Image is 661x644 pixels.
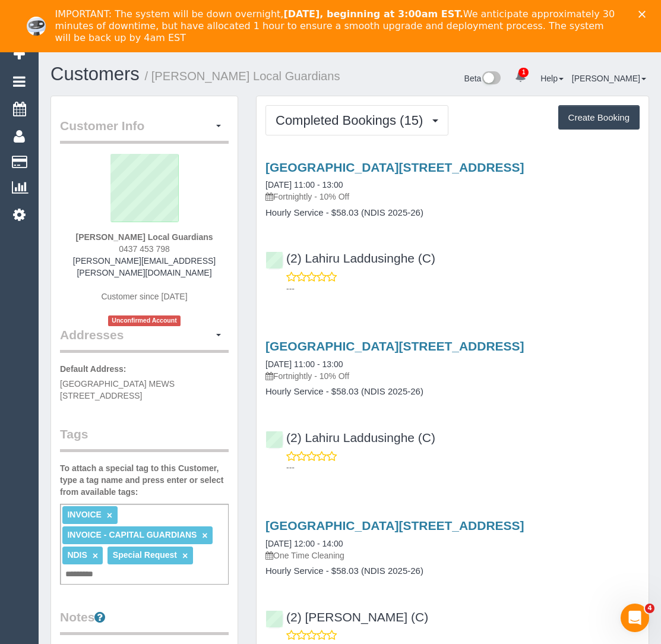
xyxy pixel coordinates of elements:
[27,17,46,36] img: Profile image for Ellie
[276,113,429,128] span: Completed Bookings (15)
[265,208,640,218] h4: Hourly Service - $58.03 (NDIS 2025-26)
[638,11,650,18] div: Close
[113,550,177,560] span: Special Request
[75,232,213,242] strong: [PERSON_NAME] Local Guardians
[283,8,463,20] b: [DATE], beginning at 3:00am EST.
[265,610,428,624] a: (2) [PERSON_NAME] (C)
[107,510,112,520] a: ×
[265,105,448,135] button: Completed Bookings (15)
[265,566,640,576] h4: Hourly Service - $58.03 (NDIS 2025-26)
[621,604,649,632] iframe: Intercom live chat
[509,64,532,90] a: 1
[540,74,564,83] a: Help
[558,105,640,130] button: Create Booking
[286,462,640,473] p: ---
[265,191,640,203] p: Fortnightly - 10% Off
[265,550,640,561] p: One Time Cleaning
[265,359,343,369] a: [DATE] 11:00 - 13:00
[60,363,126,375] label: Default Address:
[60,117,229,144] legend: Customer Info
[265,431,435,444] a: (2) Lahiru Laddusinghe (C)
[67,550,87,560] span: NDIS
[286,283,640,295] p: ---
[55,8,616,44] div: IMPORTANT: The system will be down overnight, We anticipate approximately 30 minutes of downtime,...
[464,74,501,83] a: Beta
[67,530,197,539] span: INVOICE - CAPITAL GUARDIANS
[265,539,343,548] a: [DATE] 12:00 - 14:00
[202,531,207,541] a: ×
[73,256,216,277] a: [PERSON_NAME][EMAIL_ADDRESS][PERSON_NAME][DOMAIN_NAME]
[572,74,646,83] a: [PERSON_NAME]
[265,387,640,397] h4: Hourly Service - $58.03 (NDIS 2025-26)
[265,160,524,174] a: [GEOGRAPHIC_DATA][STREET_ADDRESS]
[265,519,524,532] a: [GEOGRAPHIC_DATA][STREET_ADDRESS]
[182,551,188,561] a: ×
[67,510,102,519] span: INVOICE
[60,462,229,498] label: To attach a special tag to this Customer, type a tag name and press enter or select from availabl...
[60,608,229,635] legend: Notes
[108,315,181,326] span: Unconfirmed Account
[50,64,140,84] a: Customers
[60,425,229,452] legend: Tags
[145,70,340,83] small: / [PERSON_NAME] Local Guardians
[265,251,435,265] a: (2) Lahiru Laddusinghe (C)
[481,71,501,87] img: New interface
[119,244,170,254] span: 0437 453 798
[93,551,98,561] a: ×
[645,604,654,613] span: 4
[265,339,524,353] a: [GEOGRAPHIC_DATA][STREET_ADDRESS]
[265,370,640,382] p: Fortnightly - 10% Off
[265,180,343,190] a: [DATE] 11:00 - 13:00
[101,292,187,301] span: Customer since [DATE]
[518,68,529,77] span: 1
[60,379,175,400] span: [GEOGRAPHIC_DATA] MEWS [STREET_ADDRESS]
